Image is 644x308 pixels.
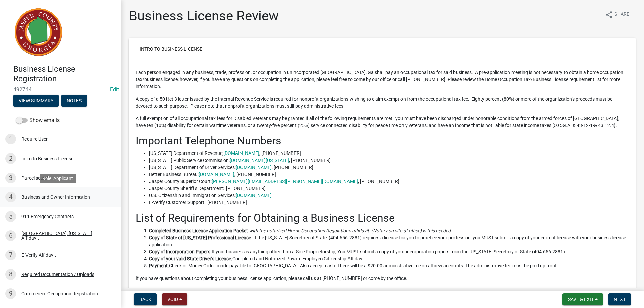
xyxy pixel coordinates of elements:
p: If you have questions about completing your business license application, please call us at [PHON... [136,275,629,282]
div: 2 [5,153,16,164]
a: [DOMAIN_NAME] [199,172,234,177]
li: Jasper County Sheriff’s Department: [PHONE_NUMBER] [149,185,629,192]
span: 492744 [13,86,107,93]
h4: Business License Registration [13,64,115,84]
span: Void [167,297,178,302]
wm-modal-confirm: Edit Application Number [110,86,119,93]
div: 9 [5,288,16,299]
strong: Payment. [149,263,169,268]
div: Commercial Occupation Registration [21,291,98,296]
div: Parcel search [21,176,50,180]
button: Intro to Business License [134,43,208,55]
button: Next [608,293,631,305]
p: A copy of a 501(c) 3 letter issued by the Internal Revenue Service is required for nonprofit orga... [136,96,629,110]
div: 7 [5,250,16,260]
i: with the notarized Home Occupation Regulations affidavit. (Notary on site at office) is this needed [249,228,451,233]
li: If your business is anything other than a Sole Proprietorship, You MUST submit a copy of your inc... [149,248,629,255]
strong: Copy of Incorporation Papers. [149,249,212,254]
a: [DOMAIN_NAME] [236,165,272,170]
li: Jasper County Superior Court: , [PHONE_NUMBER] [149,178,629,185]
p: A full exemption of all occupational tax fees for Disabled Veterans may be granted if all of the ... [136,115,629,129]
li: Check or Money Order, made payable to [GEOGRAPHIC_DATA]. Also accept cash. There will be a $20.00... [149,262,629,269]
div: Intro to Business License [21,156,73,161]
i: share [605,11,613,19]
strong: Completed Business License Application Packet [149,228,248,233]
div: 4 [5,192,16,202]
a: Edit [110,86,119,93]
div: E-Verify Affidavit [21,253,56,257]
li: U.S. Citizenship and Immigration Services: [149,192,629,199]
button: Notes [61,95,87,107]
span: Save & Exit [568,297,594,302]
div: 8 [5,269,16,280]
div: 5 [5,211,16,222]
button: Void [162,293,187,305]
label: Show emails [16,116,60,124]
button: Save & Exit [562,293,603,305]
div: 1 [5,134,16,144]
div: [GEOGRAPHIC_DATA], [US_STATE] Affidavit [21,231,110,240]
li: [US_STATE] Department of Driver Services: , [PHONE_NUMBER] [149,164,629,171]
li: . If the [US_STATE] Secretary of State (404-656-2881) requires a license for you to practice your... [149,234,629,248]
span: Next [614,297,626,302]
div: Role: Applicant [40,174,76,183]
li: Completed and Notarized Private Employer/Citizenship Affidavit. [149,255,629,262]
div: 911 Emergency Contacts [21,214,74,219]
p: Each person engaged in any business, trade, profession, or occupation in unincorporated [GEOGRAPH... [136,69,629,90]
div: Required Documentation / Uploads [21,272,94,277]
strong: Copy of State of [US_STATE] Professional License [149,235,251,240]
li: E-Verify Customer Support: [PHONE_NUMBER] [149,199,629,206]
div: Require User [21,137,48,141]
h2: List of Requirements for Obtaining a Business License [136,211,629,224]
a: [DOMAIN_NAME][US_STATE] [230,158,289,163]
li: [US_STATE] Public Service Commission; , [PHONE_NUMBER] [149,157,629,164]
h2: Important Telephone Numbers [136,134,629,147]
a: [DOMAIN_NAME] [223,150,259,156]
a: [DOMAIN_NAME] [236,193,272,198]
h1: Business License Review [129,8,279,24]
strong: Copy of your valid State Driver’s License. [149,256,232,261]
wm-modal-confirm: Notes [61,98,87,104]
button: shareShare [600,8,635,21]
li: [US_STATE] Department of Revenue; , [PHONE_NUMBER] [149,150,629,157]
button: View Summary [13,95,59,107]
div: 3 [5,173,16,183]
strong: Jasper County Ordinances for Home Occupations in Residential Zoning: [136,288,284,293]
a: [PERSON_NAME][EMAIL_ADDRESS][PERSON_NAME][DOMAIN_NAME] [212,179,358,184]
div: Business and Owner Information [21,195,90,199]
span: Back [139,297,151,302]
span: Share [614,11,629,19]
button: Back [134,293,157,305]
div: 6 [5,230,16,241]
wm-modal-confirm: Summary [13,98,59,104]
img: Jasper County, Georgia [13,7,64,57]
li: Better Business Bureau: , [PHONE_NUMBER] [149,171,629,178]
